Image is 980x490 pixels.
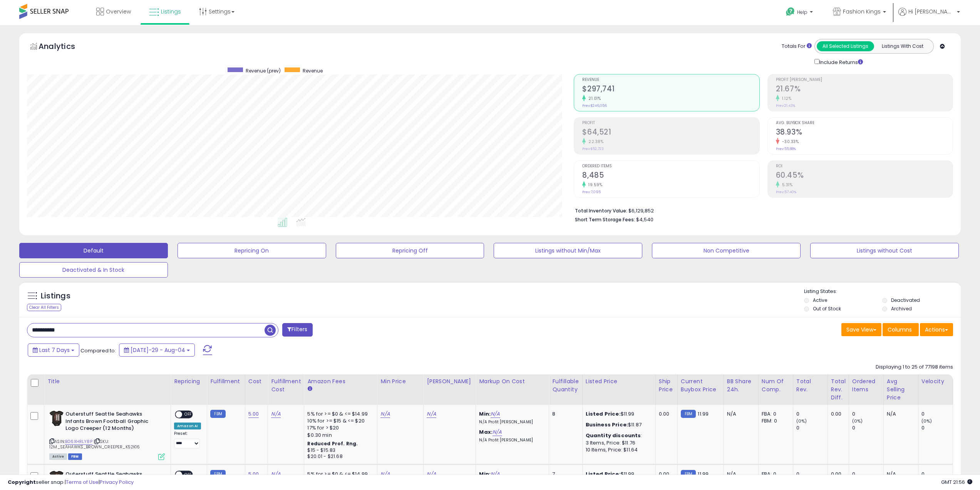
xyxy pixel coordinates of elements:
a: N/A [380,410,390,418]
small: Prev: 21.43% [776,103,795,108]
div: Ordered Items [852,377,880,394]
b: Listed Price: [586,410,621,418]
p: N/A Profit [PERSON_NAME] [479,438,543,443]
button: Actions [920,323,953,336]
a: Privacy Policy [100,478,134,486]
span: Ordered Items [582,164,759,168]
div: 10 Items, Price: $11.64 [586,446,650,453]
button: Listings without Cost [810,243,959,258]
small: Prev: $246,056 [582,103,607,108]
div: Cost [248,377,265,386]
div: Ship Price [659,377,674,394]
div: Listed Price [586,377,652,386]
span: Last 7 Days [39,346,70,354]
div: [PERSON_NAME] [427,377,472,386]
div: BB Share 24h. [727,377,755,394]
a: N/A [271,470,280,478]
div: 0.00 [831,411,843,418]
span: Overview [106,8,131,15]
div: Totals For [782,43,812,50]
small: -30.33% [779,139,799,145]
b: Min: [479,410,491,418]
a: N/A [380,470,390,478]
small: FBM [681,470,696,478]
div: Preset: [174,431,201,448]
span: Compared to: [80,347,116,354]
button: [DATE]-29 - Aug-04 [119,344,195,357]
small: 1.12% [779,96,792,101]
div: FBA: 0 [762,471,787,478]
div: Include Returns [809,57,872,66]
div: seller snap | | [8,479,134,486]
div: 0.00 [831,471,843,478]
div: 0.00 [659,471,672,478]
div: Amazon AI [174,423,201,429]
small: Prev: 7,095 [582,190,601,194]
h2: 8,485 [582,171,759,181]
div: Amazon Fees [307,377,374,386]
span: Columns [888,326,912,333]
i: Get Help [786,7,795,17]
div: FBA: 0 [762,411,787,418]
h2: 38.93% [776,128,953,138]
div: 0.00 [659,411,672,418]
div: $20.01 - $21.68 [307,453,371,460]
b: Quantity discounts [586,432,641,439]
div: Title [47,377,168,386]
div: Velocity [921,377,950,386]
button: Non Competitive [652,243,801,258]
small: FBM [210,470,225,478]
div: 7 [552,471,576,478]
span: 2025-08-12 21:56 GMT [941,478,972,486]
div: Clear All Filters [27,304,61,311]
div: Total Rev. [796,377,824,394]
small: 19.59% [586,182,602,188]
small: Prev: $52,723 [582,146,604,151]
p: Listing States: [804,288,961,295]
span: Fashion Kings [843,8,881,15]
a: N/A [271,410,280,418]
p: N/A Profit [PERSON_NAME] [479,419,543,425]
small: Prev: 55.88% [776,146,796,151]
label: Archived [891,305,912,312]
label: Out of Stock [813,305,841,312]
div: Fulfillable Quantity [552,377,579,394]
a: N/A [491,410,500,418]
span: Hi [PERSON_NAME] [908,8,955,15]
div: $0.30 min [307,432,371,439]
button: Default [19,243,168,258]
div: $11.87 [586,421,650,428]
b: Min: [479,470,491,478]
b: Business Price: [586,421,628,428]
a: 5.00 [248,410,259,418]
h2: 21.67% [776,84,953,95]
div: N/A [727,471,752,478]
div: 3 Items, Price: $11.76 [586,439,650,446]
div: Fulfillment Cost [271,377,301,394]
b: Max: [479,428,493,436]
div: 0 [921,424,953,431]
button: All Selected Listings [817,41,874,51]
a: N/A [427,410,436,418]
div: 0 [852,471,883,478]
button: Listings With Cost [874,41,931,51]
div: Markup on Cost [479,377,546,386]
strong: Copyright [8,478,36,486]
label: Deactivated [891,297,920,303]
span: $4,540 [636,216,653,223]
span: All listings currently available for purchase on Amazon [49,453,67,460]
h2: $297,741 [582,84,759,95]
div: $15 - $15.83 [307,447,371,454]
div: Num of Comp. [762,377,790,394]
div: $11.99 [586,471,650,478]
div: $11.99 [586,411,650,418]
div: Total Rev. Diff. [831,377,846,402]
img: 517REqVpZWL._SL40_.jpg [49,471,64,486]
th: The percentage added to the cost of goods (COGS) that forms the calculator for Min & Max prices. [476,374,549,405]
button: Last 7 Days [28,344,79,357]
span: ROI [776,164,953,168]
button: Repricing Off [336,243,484,258]
small: FBM [210,410,225,418]
span: Listings [161,8,181,15]
div: 17% for > $20 [307,424,371,431]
